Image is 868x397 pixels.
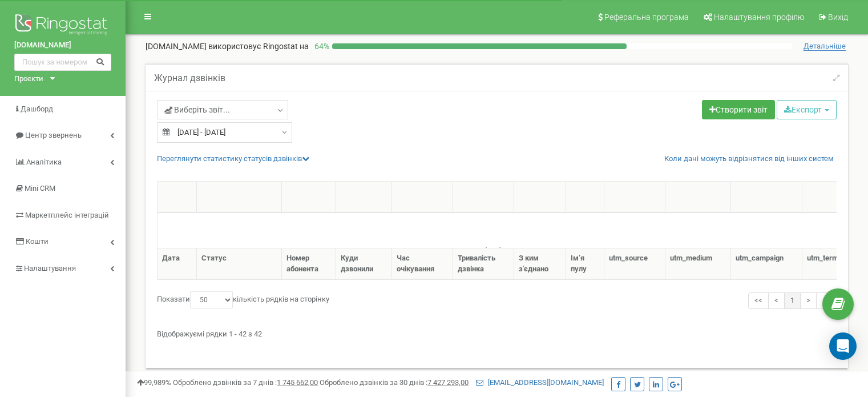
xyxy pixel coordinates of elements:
span: Налаштування профілю [714,13,804,22]
p: 64 % [309,41,332,52]
th: Номер абонента [282,248,337,279]
span: використовує Ringostat на [208,42,309,51]
u: 7 427 293,00 [427,378,469,387]
th: utm_sourcе [604,248,665,279]
input: Пошук за номером [14,54,111,71]
a: [EMAIL_ADDRESS][DOMAIN_NAME] [476,378,604,387]
a: << [748,292,769,309]
th: utm_tеrm [802,248,857,279]
th: З ким з'єднано [514,248,566,279]
a: Коли дані можуть відрізнятися вiд інших систем [664,154,834,165]
span: Аналiтика [26,158,62,166]
span: Оброблено дзвінків за 30 днів : [320,378,469,387]
div: Проєкти [14,74,43,85]
th: Статус [197,248,282,279]
select: Показатикількість рядків на сторінку [190,291,233,308]
span: Реферальна програма [604,13,689,22]
span: Детальніше [804,42,846,51]
div: Open Intercom Messenger [829,332,857,360]
span: 99,989% [137,378,171,387]
a: 1 [784,292,801,309]
th: Час очікування [392,248,453,279]
a: > [800,292,817,309]
button: Експорт [777,100,837,119]
span: Оброблено дзвінків за 7 днів : [173,378,318,387]
a: [DOMAIN_NAME] [14,40,111,51]
span: Кошти [26,237,49,246]
th: Куди дзвонили [336,248,392,279]
th: Тривалість дзвінка [453,248,514,279]
th: utm_cаmpaign [731,248,802,279]
a: >> [816,292,837,309]
span: Маркетплейс інтеграцій [25,211,109,219]
p: [DOMAIN_NAME] [146,41,309,52]
a: Переглянути статистику статусів дзвінків [157,154,309,163]
u: 1 745 662,00 [277,378,318,387]
label: Показати кількість рядків на сторінку [157,291,329,308]
th: Ім‘я пулу [566,248,604,279]
a: < [768,292,785,309]
a: Створити звіт [702,100,775,119]
th: utm_mеdium [665,248,731,279]
div: Обробка... [426,237,568,254]
span: Дашборд [21,105,53,113]
div: Відображуємі рядки 1 - 42 з 42 [157,324,837,340]
a: Виберіть звіт... [157,100,288,119]
th: Дата [158,248,197,279]
span: Mini CRM [25,184,55,193]
span: Центр звернень [25,131,82,139]
span: Налаштування [24,264,76,272]
h5: Журнал дзвінків [154,73,225,83]
span: Вихід [828,13,848,22]
span: Виберіть звіт... [164,104,230,115]
img: Ringostat logo [14,11,111,40]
